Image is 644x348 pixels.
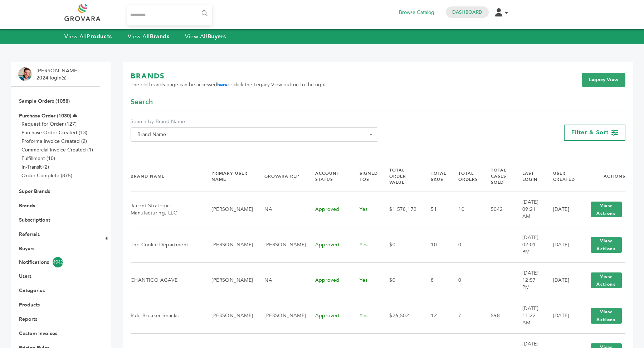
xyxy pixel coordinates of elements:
[591,202,622,217] button: View Actions
[21,138,87,145] a: Proforma Invoice Created (2)
[452,9,482,15] a: Dashboard
[380,298,422,333] td: $26,502
[203,227,255,262] td: [PERSON_NAME]
[203,192,255,227] td: [PERSON_NAME]
[351,161,380,192] th: Signed TOS
[87,33,112,40] strong: Products
[131,227,203,262] td: The Cookie Department
[185,33,226,40] a: View AllBuyers
[19,98,70,105] a: Sample Orders (1058)
[203,262,255,298] td: [PERSON_NAME]
[127,5,212,25] input: Search...
[255,298,306,333] td: [PERSON_NAME]
[36,67,84,81] li: [PERSON_NAME] - 2024 login(s)
[19,316,37,323] a: Reports
[422,161,449,192] th: Total SKUs
[544,262,578,298] td: [DATE]
[19,188,50,195] a: Super Brands
[582,73,625,87] a: Legacy View
[306,161,351,192] th: Account Status
[64,33,112,40] a: View AllProducts
[544,192,578,227] td: [DATE]
[19,330,57,337] a: Custom Invoices
[513,192,544,227] td: [DATE] 09:21 AM
[482,298,513,333] td: 598
[21,164,49,170] a: In-Transit (2)
[578,161,625,192] th: Actions
[21,129,87,136] a: Purchase Order Created (13)
[128,33,170,40] a: View AllBrands
[591,272,622,288] button: View Actions
[131,127,378,142] span: Brand Name
[21,146,93,153] a: Commercial Invoice Created (1)
[351,227,380,262] td: Yes
[449,192,482,227] td: 10
[449,227,482,262] td: 0
[513,262,544,298] td: [DATE] 12:57 PM
[422,192,449,227] td: 51
[544,227,578,262] td: [DATE]
[482,192,513,227] td: 5042
[591,237,622,253] button: View Actions
[19,245,34,252] a: Buyers
[482,161,513,192] th: Total Cases Sold
[19,217,50,223] a: Subscriptions
[513,227,544,262] td: [DATE] 02:01 PM
[544,161,578,192] th: User Created
[422,262,449,298] td: 8
[21,121,77,127] a: Request for Order (127)
[422,227,449,262] td: 10
[19,287,45,294] a: Categories
[449,262,482,298] td: 0
[380,227,422,262] td: $0
[135,130,374,140] span: Brand Name
[53,257,63,267] span: 4942
[19,231,40,238] a: Referrals
[203,161,255,192] th: Primary User Name
[255,262,306,298] td: NA
[131,262,203,298] td: CHANTICO AGAVE
[351,262,380,298] td: Yes
[255,161,306,192] th: Grovara Rep
[150,33,169,40] strong: Brands
[21,172,72,179] a: Order Complete (875)
[131,71,326,81] h1: BRANDS
[21,155,55,162] a: Fulfillment (10)
[19,202,35,209] a: Brands
[306,192,351,227] td: Approved
[513,161,544,192] th: Last Login
[380,262,422,298] td: $0
[306,262,351,298] td: Approved
[399,9,434,16] a: Browse Catalog
[19,112,71,119] a: Purchase Order (1030)
[255,192,306,227] td: NA
[19,257,92,267] a: Notifications4942
[449,298,482,333] td: 7
[351,192,380,227] td: Yes
[591,308,622,324] button: View Actions
[131,192,203,227] td: Jacent Strategic Manufacturing, LLC
[422,298,449,333] td: 12
[217,81,228,88] a: here
[571,129,609,136] span: Filter & Sort
[544,298,578,333] td: [DATE]
[380,161,422,192] th: Total Order Value
[19,301,40,308] a: Products
[208,33,226,40] strong: Buyers
[255,227,306,262] td: [PERSON_NAME]
[306,298,351,333] td: Approved
[131,161,203,192] th: Brand Name
[449,161,482,192] th: Total Orders
[19,273,31,280] a: Users
[131,298,203,333] td: Rule Breaker Snacks
[306,227,351,262] td: Approved
[131,81,326,88] span: The old brands page can be accessed or click the Legacy View button to the right
[351,298,380,333] td: Yes
[203,298,255,333] td: [PERSON_NAME]
[513,298,544,333] td: [DATE] 11:22 AM
[131,97,153,107] span: Search
[380,192,422,227] td: $1,578,172
[131,118,378,125] label: Search by Brand Name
